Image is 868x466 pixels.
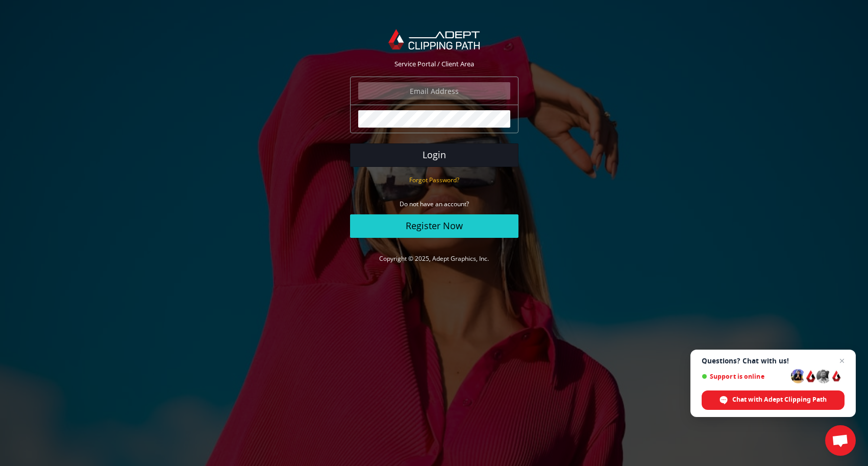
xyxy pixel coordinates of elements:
[350,214,518,238] a: Register Now
[394,59,474,68] span: Service Portal / Client Area
[702,357,845,365] span: Questions? Chat with us!
[702,390,845,410] div: Chat with Adept Clipping Path
[379,254,489,263] a: Copyright © 2025, Adept Graphics, Inc.
[409,176,459,184] small: Forgot Password?
[836,355,848,367] span: Close chat
[358,82,510,100] input: Email Address
[400,200,469,208] small: Do not have an account?
[732,395,827,404] span: Chat with Adept Clipping Path
[409,175,459,184] a: Forgot Password?
[702,373,787,380] span: Support is online
[825,425,856,456] div: Open chat
[388,29,480,50] img: Adept Graphics
[350,143,518,167] button: Login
